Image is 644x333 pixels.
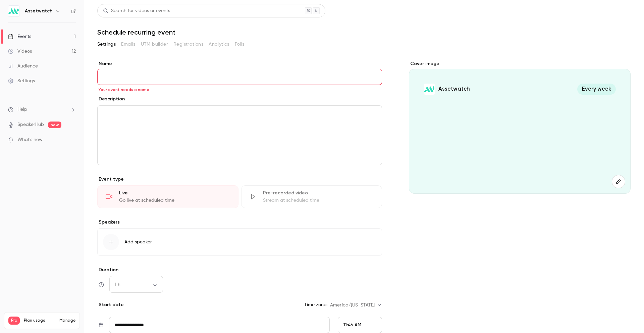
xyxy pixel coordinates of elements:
button: Settings [97,39,116,50]
span: Pro [8,317,20,325]
div: Events [8,33,31,40]
p: Time zone: [304,301,327,308]
button: Add speaker [97,228,382,256]
div: Live [119,190,230,196]
div: Search for videos or events [103,7,170,14]
p: Event type [97,176,382,183]
span: Your event needs a name [99,87,149,92]
input: Tue, Feb 17, 2026 [109,317,330,333]
div: Stream at scheduled time [263,197,374,204]
span: Analytics [209,41,229,48]
span: Emails [121,41,135,48]
span: Polls [235,41,245,48]
p: Start date [97,301,124,308]
label: Description [97,96,125,102]
label: Name [97,60,382,67]
label: Cover image [409,60,631,67]
div: Audience [8,63,38,69]
span: Add speaker [124,239,152,245]
div: Settings [8,78,35,84]
span: Plan usage [24,318,55,323]
span: UTM builder [141,41,168,48]
h1: Schedule recurring event [97,28,631,36]
div: America/[US_STATE] [330,302,382,308]
span: Registrations [173,41,203,48]
iframe: Noticeable Trigger [68,137,76,143]
div: Pre-recorded video [263,190,374,196]
a: Manage [59,318,75,323]
p: Assetwatch [438,85,470,93]
div: editor [98,106,382,165]
span: 11:45 AM [343,323,361,327]
div: LiveGo live at scheduled time [97,185,238,208]
li: help-dropdown-opener [8,106,76,113]
a: SpeakerHub [17,121,44,128]
div: Videos [8,48,32,55]
h6: Assetwatch [25,8,52,14]
div: Pre-recorded videoStream at scheduled time [241,185,382,208]
span: What's new [17,136,43,143]
span: Help [17,106,27,113]
div: Go live at scheduled time [119,197,230,204]
span: Every week [577,84,616,95]
div: 1 h [109,281,163,288]
img: Assetwatch [8,6,19,16]
label: Duration [97,267,382,273]
div: From [338,317,382,333]
section: description [97,105,382,165]
span: new [48,122,61,128]
p: Speakers [97,219,382,226]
